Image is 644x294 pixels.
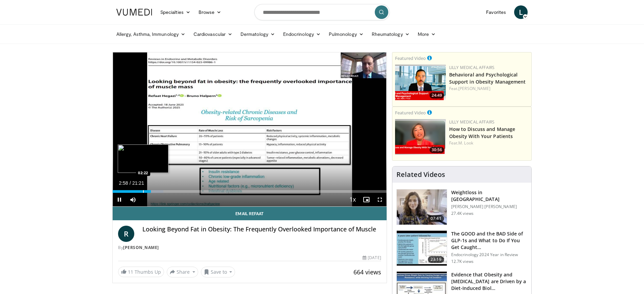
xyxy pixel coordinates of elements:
[360,193,373,206] button: Enable picture-in-picture mode
[363,255,381,261] div: [DATE]
[451,252,527,257] p: Endocrinology 2024 Year in Review
[119,180,128,186] span: 2:58
[449,65,495,70] a: Lilly Medical Affairs
[451,189,527,203] h3: Weightloss in [GEOGRAPHIC_DATA]
[113,207,387,220] a: Email Refaat
[118,245,381,251] div: By
[428,256,444,263] span: 23:19
[451,259,474,264] p: 12.7K views
[430,147,444,153] span: 30:56
[118,267,164,277] a: 11 Thumbs Up
[514,5,528,19] a: L
[128,269,133,275] span: 11
[396,189,527,225] a: 07:41 Weightloss in [GEOGRAPHIC_DATA] [PERSON_NAME] [PERSON_NAME] 27.4K views
[167,267,198,277] button: Share
[279,27,325,41] a: Endocrinology
[373,193,387,206] button: Fullscreen
[451,211,474,216] p: 27.4K views
[254,4,390,20] input: Search topics, interventions
[353,268,381,276] span: 664 views
[396,171,445,179] h4: Related Videos
[113,52,387,207] video-js: Video Player
[430,92,444,98] span: 24:49
[428,215,444,222] span: 07:41
[397,189,447,225] img: 9983fed1-7565-45be-8934-aef1103ce6e2.150x105_q85_crop-smart_upscale.jpg
[325,27,368,41] a: Pulmonology
[451,230,527,251] h3: The GOOD and the BAD Side of GLP-1s and What to Do If You Get Caught…
[396,230,527,266] a: 23:19 The GOOD and the BAD Side of GLP-1s and What to Do If You Get Caught… Endocrinology 2024 Ye...
[346,193,360,206] button: Playback Rate
[458,140,473,146] a: M. Look
[451,204,527,209] p: [PERSON_NAME] [PERSON_NAME]
[451,271,527,292] h3: Evidence that Obesity and [MEDICAL_DATA] are Driven by a Diet-Induced Biol…
[236,27,279,41] a: Dermatology
[449,119,495,125] a: Lilly Medical Affairs
[458,86,490,91] a: [PERSON_NAME]
[395,55,426,61] small: Featured Video
[132,180,144,186] span: 21:21
[449,71,526,85] a: Behavioral and Psychological Support in Obesity Management
[118,226,134,242] a: R
[116,9,152,16] img: VuMedi Logo
[112,27,189,41] a: Allergy, Asthma, Immunology
[395,110,426,116] small: Featured Video
[395,119,446,155] img: c98a6a29-1ea0-4bd5-8cf5-4d1e188984a7.png.150x105_q85_crop-smart_upscale.png
[482,5,510,19] a: Favorites
[113,190,387,193] div: Progress Bar
[194,5,226,19] a: Browse
[449,140,529,146] div: Feat.
[126,193,140,206] button: Mute
[395,65,446,100] a: 24:49
[201,267,235,277] button: Save to
[156,5,194,19] a: Specialties
[368,27,414,41] a: Rheumatology
[118,144,168,173] img: image.jpeg
[414,27,440,41] a: More
[130,180,131,186] span: /
[449,86,529,92] div: Feat.
[395,65,446,100] img: ba3304f6-7838-4e41-9c0f-2e31ebde6754.png.150x105_q85_crop-smart_upscale.png
[189,27,236,41] a: Cardiovascular
[449,126,515,139] a: How to Discuss and Manage Obesity With Your Patients
[142,226,381,233] h4: Looking Beyond Fat in Obesity: The Frequently Overlooked Importance of Muscle
[397,231,447,266] img: 756cb5e3-da60-49d4-af2c-51c334342588.150x105_q85_crop-smart_upscale.jpg
[113,193,126,206] button: Pause
[395,119,446,155] a: 30:56
[123,245,159,250] a: [PERSON_NAME]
